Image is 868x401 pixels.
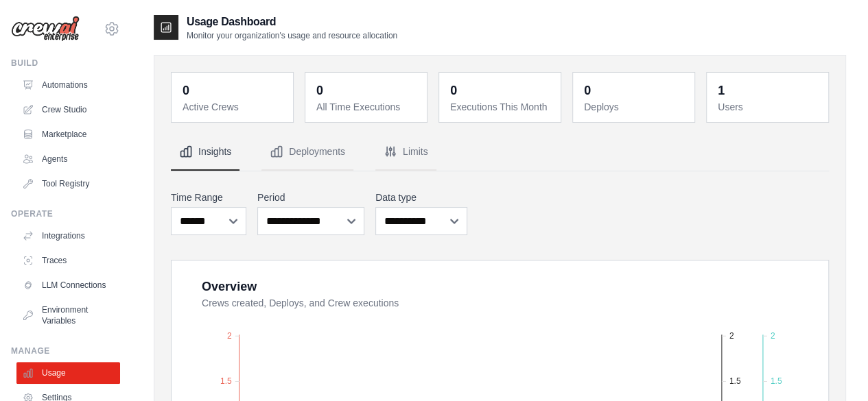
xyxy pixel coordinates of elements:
a: Integrations [16,225,120,247]
div: Operate [11,208,120,219]
button: Limits [375,134,436,171]
dt: Deploys [584,100,686,114]
div: Build [11,58,120,69]
div: Manage [11,345,120,356]
dt: Active Crews [183,100,285,114]
dt: All Time Executions [316,100,419,114]
dt: Crews created, Deploys, and Crew executions [202,296,812,310]
tspan: 2 [771,331,775,341]
h2: Usage Dashboard [187,14,397,30]
p: Monitor your organization's usage and resource allocation [187,30,397,41]
div: 0 [316,81,323,100]
tspan: 2 [729,331,734,341]
button: Deployments [261,134,353,171]
dt: Users [718,100,820,114]
label: Data type [375,191,467,204]
div: 0 [183,81,189,100]
div: 0 [584,81,591,100]
tspan: 1.5 [771,376,782,386]
label: Time Range [171,191,246,204]
dt: Executions This Month [450,100,552,114]
a: Agents [16,148,120,170]
a: Environment Variables [16,299,120,332]
a: Traces [16,250,120,271]
a: Marketplace [16,123,120,145]
nav: Tabs [171,134,829,171]
button: Insights [171,134,239,171]
tspan: 2 [227,331,232,341]
div: 1 [718,81,725,100]
a: Tool Registry [16,173,120,195]
img: Logo [11,16,80,42]
a: LLM Connections [16,274,120,296]
a: Usage [16,362,120,384]
label: Period [257,191,364,204]
div: Overview [202,277,257,296]
tspan: 1.5 [220,376,232,386]
div: 0 [450,81,457,100]
a: Crew Studio [16,99,120,121]
a: Automations [16,74,120,96]
tspan: 1.5 [729,376,741,386]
